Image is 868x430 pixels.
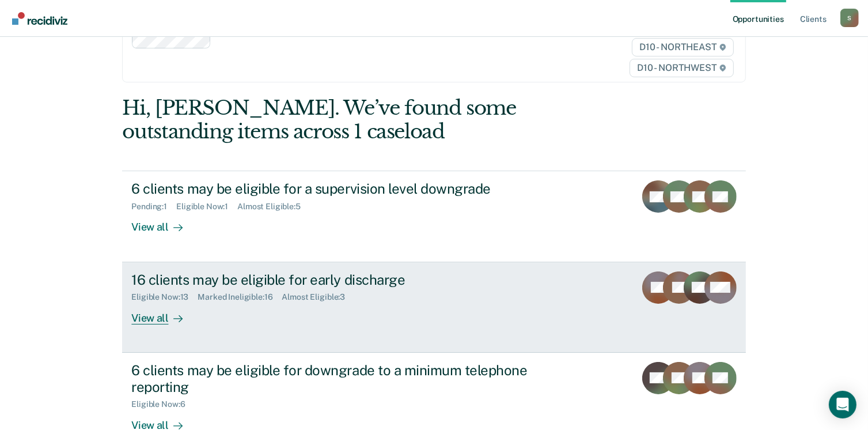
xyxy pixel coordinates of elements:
div: Almost Eligible : 3 [282,292,355,302]
div: View all [131,302,196,325]
span: D10 - NORTHWEST [630,59,733,77]
a: 16 clients may be eligible for early dischargeEligible Now:13Marked Ineligible:16Almost Eligible:... [122,262,745,353]
a: 6 clients may be eligible for a supervision level downgradePending:1Eligible Now:1Almost Eligible... [122,171,745,262]
div: Almost Eligible : 5 [237,202,310,212]
div: S [840,9,859,27]
img: Recidiviz [12,12,67,25]
div: Eligible Now : 6 [131,399,194,409]
div: 6 clients may be eligible for downgrade to a minimum telephone reporting [131,362,536,395]
span: D10 - NORTHEAST [632,38,733,56]
div: View all [131,212,196,234]
div: 16 clients may be eligible for early discharge [131,271,536,288]
div: Hi, [PERSON_NAME]. We’ve found some outstanding items across 1 caseload [122,96,621,144]
div: Open Intercom Messenger [829,391,856,418]
div: Marked Ineligible : 16 [198,292,282,302]
div: Eligible Now : 1 [176,202,237,212]
div: Eligible Now : 13 [131,292,198,302]
div: 6 clients may be eligible for a supervision level downgrade [131,180,536,197]
button: Profile dropdown button [840,9,859,27]
div: Pending : 1 [131,202,176,212]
